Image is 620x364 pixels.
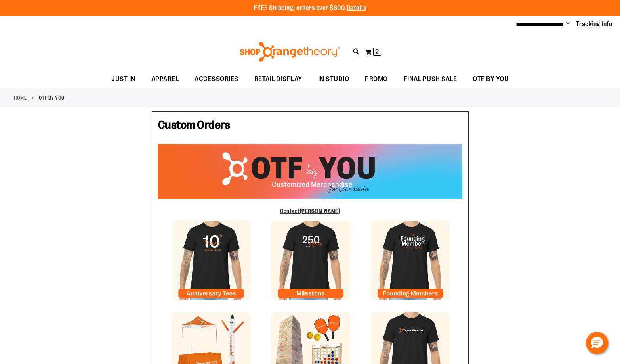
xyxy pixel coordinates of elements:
a: PROMO [357,70,396,88]
span: RETAIL DISPLAY [254,70,302,88]
a: APPAREL [143,70,187,88]
p: FREE Shipping, orders over $600. [254,4,366,13]
span: ACCESSORIES [195,70,238,88]
strong: OTF By You [39,94,65,102]
b: [PERSON_NAME] [300,208,340,214]
a: ACCESSORIES [187,70,246,88]
a: Tracking Info [576,20,612,29]
a: Home [14,94,27,102]
a: Details [347,4,366,11]
a: FINAL PUSH SALE [396,70,465,88]
button: Hello, have a question? Let’s chat. [586,332,608,354]
a: RETAIL DISPLAY [246,70,310,88]
span: PROMO [365,70,388,88]
span: FINAL PUSH SALE [404,70,457,88]
a: Contact[PERSON_NAME] [280,208,340,214]
span: JUST IN [111,70,135,88]
button: Account menu [566,20,570,28]
a: IN STUDIO [310,70,357,88]
img: Shop Orangetheory [238,42,341,62]
img: Milestone Tile [271,221,350,300]
span: APPAREL [151,70,179,88]
img: OTF Custom Orders [158,144,462,199]
span: IN STUDIO [318,70,349,88]
h1: Custom Orders [158,118,462,136]
a: OTF BY YOU [465,70,517,88]
a: JUST IN [103,70,143,88]
img: Anniversary Tile [172,221,251,300]
span: OTF BY YOU [473,70,509,88]
img: Founding Member Tile [371,221,450,300]
span: 2 [375,48,379,56]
